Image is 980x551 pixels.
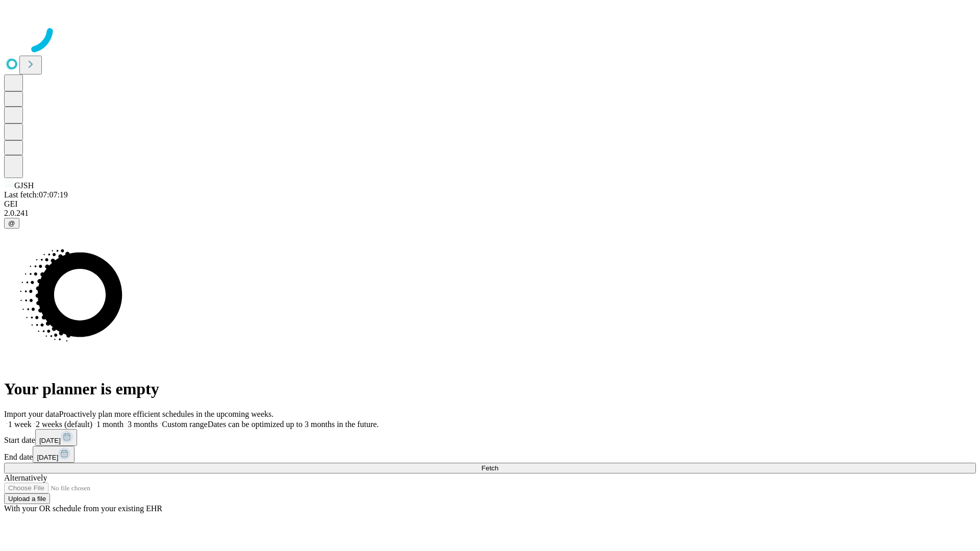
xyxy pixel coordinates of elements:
[4,493,50,504] button: Upload a file
[35,429,77,446] button: [DATE]
[37,454,58,461] span: [DATE]
[4,218,19,229] button: @
[128,420,158,429] span: 3 months
[33,446,75,463] button: [DATE]
[4,199,976,209] div: GEI
[4,446,976,463] div: End date
[36,420,92,429] span: 2 weeks (default)
[481,464,498,472] span: Fetch
[162,420,207,429] span: Custom range
[4,473,47,482] span: Alternatively
[4,429,976,446] div: Start date
[4,410,59,418] span: Import your data
[208,420,379,429] span: Dates can be optimized up to 3 months in the future.
[14,181,34,190] span: GJSH
[4,190,68,199] span: Last fetch: 07:07:19
[4,209,976,218] div: 2.0.241
[4,380,976,398] h1: Your planner is empty
[4,463,976,473] button: Fetch
[39,437,61,444] span: [DATE]
[8,219,15,227] span: @
[8,420,32,429] span: 1 week
[59,410,274,418] span: Proactively plan more efficient schedules in the upcoming weeks.
[4,504,162,513] span: With your OR schedule from your existing EHR
[96,420,124,429] span: 1 month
